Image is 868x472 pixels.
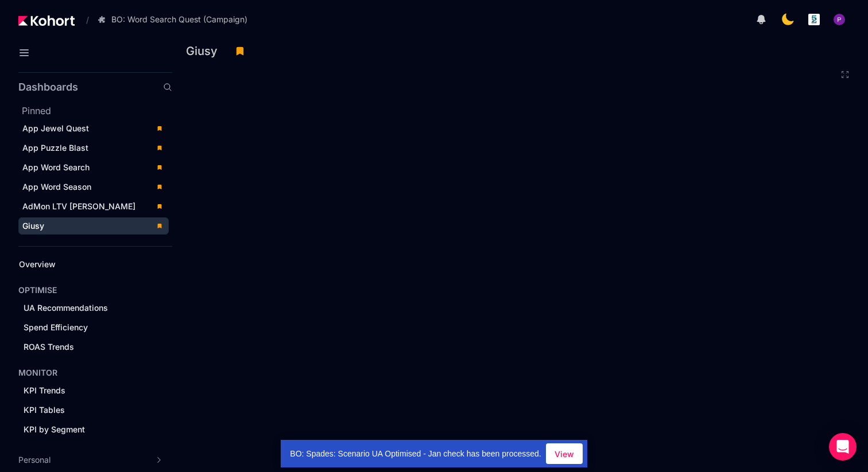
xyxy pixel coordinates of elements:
[77,14,89,26] span: /
[91,10,259,29] button: BO: Word Search Quest (Campaign)
[24,385,65,395] span: KPI Trends
[20,401,153,419] a: KPI Tables
[18,454,51,466] span: Personal
[20,319,153,336] a: Spend Efficiency
[20,421,153,438] a: KPI by Segment
[18,159,169,176] a: App Word Search
[20,299,153,317] a: UA Recommendations
[22,201,135,211] span: AdMon LTV [PERSON_NAME]
[18,178,169,196] a: App Word Season
[829,433,857,461] div: Open Intercom Messenger
[18,198,169,215] a: AdMon LTV [PERSON_NAME]
[24,303,108,313] span: UA Recommendations
[18,217,169,235] a: Giusy
[18,284,57,296] h4: OPTIMISE
[840,70,850,79] button: Fullscreen
[111,14,247,25] span: BO: Word Search Quest (Campaign)
[22,162,90,172] span: App Word Search
[15,256,153,273] a: Overview
[555,448,574,460] span: View
[22,123,89,133] span: App Jewel Quest
[20,338,153,356] a: ROAS Trends
[18,15,75,26] img: Kohort logo
[18,82,78,92] h2: Dashboards
[281,440,545,467] div: BO: Spades: Scenario UA Optimised - Jan check has been processed.
[24,424,85,434] span: KPI by Segment
[186,45,224,57] h3: Giusy
[18,120,169,137] a: App Jewel Quest
[22,104,172,118] h2: Pinned
[20,382,153,399] a: KPI Trends
[22,182,91,192] span: App Word Season
[24,405,65,415] span: KPI Tables
[808,14,820,25] img: logo_logo_images_1_20240607072359498299_20240828135028712857.jpeg
[22,221,44,231] span: Giusy
[22,143,88,153] span: App Puzzle Blast
[19,259,56,269] span: Overview
[546,443,583,464] button: View
[18,139,169,157] a: App Puzzle Blast
[24,322,88,332] span: Spend Efficiency
[18,367,57,379] h4: MONITOR
[24,342,74,352] span: ROAS Trends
